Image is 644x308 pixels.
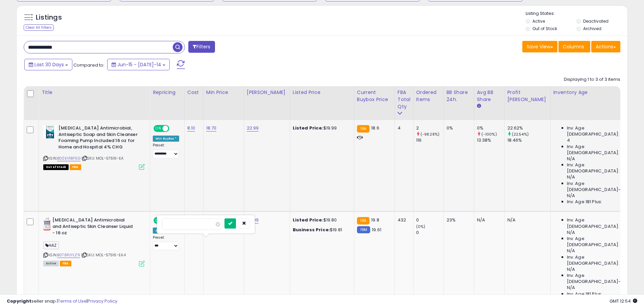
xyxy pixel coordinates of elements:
[477,217,499,223] div: N/A
[567,266,575,273] span: N/A
[293,217,349,223] div: $19.80
[567,285,575,291] span: N/A
[81,252,126,258] span: | SKU: MOL-57516-EA.4
[567,162,629,174] span: Inv. Age [DEMOGRAPHIC_DATA]:
[610,298,637,304] span: 2025-08-14 12:54 GMT
[43,164,69,170] span: All listings that are currently out of stock and unavailable for purchase on Amazon
[564,76,620,83] div: Displaying 1 to 3 of 3 items
[357,217,369,224] small: FBA
[507,217,545,223] div: N/A
[567,199,602,205] span: Inv. Age 181 Plus:
[447,217,469,223] div: 23%
[416,230,444,236] div: 0
[70,164,81,170] span: FBA
[153,228,179,234] div: Amazon AI *
[567,248,575,254] span: N/A
[293,227,349,233] div: $19.81
[7,298,31,304] strong: Copyright
[567,181,629,193] span: Inv. Age [DEMOGRAPHIC_DATA]-180:
[43,125,57,139] img: 418zk8lqnfL._SL40_.jpg
[36,13,62,22] h5: Listings
[567,291,602,297] span: Inv. Age 181 Plus:
[7,298,117,305] div: seller snap | |
[416,137,444,143] div: 116
[532,26,557,31] label: Out of Stock
[507,125,550,131] div: 22.62%
[58,125,141,152] b: [MEDICAL_DATA] Antimicrobial, Antiseptic Soap and Skin Cleanser Foaming Pump Included 16 oz for H...
[293,125,349,131] div: $19.99
[416,224,426,229] small: (0%)
[293,217,324,223] b: Listed Price:
[477,89,502,103] div: Avg BB Share
[73,62,104,68] span: Compared to:
[567,217,629,229] span: Inv. Age [DEMOGRAPHIC_DATA]:
[43,241,59,249] span: HAZ
[154,218,163,223] span: ON
[512,132,529,137] small: (22.54%)
[398,89,410,110] div: FBA Total Qty
[567,144,629,156] span: Inv. Age [DEMOGRAPHIC_DATA]:
[567,137,570,143] span: 4
[153,143,179,158] div: Preset:
[293,89,351,96] div: Listed Price
[416,89,441,103] div: Ordered Items
[567,236,629,248] span: Inv. Age [DEMOGRAPHIC_DATA]:
[88,298,117,304] a: Privacy Policy
[357,226,370,233] small: FBM
[24,59,72,70] button: Last 30 Days
[60,261,71,266] span: FBA
[42,89,147,96] div: Title
[43,125,145,169] div: ASIN:
[81,156,123,161] span: | SKU: MOL-57516-EA
[206,89,241,96] div: Min Price
[187,125,195,132] a: 8.10
[421,132,439,137] small: (-98.28%)
[371,125,379,131] span: 18.6
[447,125,469,131] div: 0%
[477,125,504,131] div: 0%
[477,103,481,109] small: Avg BB Share.
[43,261,59,266] span: All listings currently available for purchase on Amazon
[507,137,550,143] div: 18.46%
[567,174,575,180] span: N/A
[553,89,631,96] div: Inventory Age
[293,125,324,131] b: Listed Price:
[567,125,629,137] span: Inv. Age [DEMOGRAPHIC_DATA]:
[117,61,161,68] span: Jun-15 - [DATE]-14
[372,227,381,233] span: 19.61
[567,273,629,285] span: Inv. Age [DEMOGRAPHIC_DATA]-180:
[247,89,287,96] div: [PERSON_NAME]
[57,156,80,161] a: B00EV18F5G
[481,132,497,137] small: (-100%)
[371,217,379,223] span: 19.8
[168,126,179,132] span: OFF
[188,41,215,53] button: Filters
[187,89,200,96] div: Cost
[583,18,609,24] label: Deactivated
[522,41,557,52] button: Save View
[153,136,179,142] div: Win BuyBox *
[154,126,163,132] span: ON
[52,217,135,238] b: [MEDICAL_DATA] Antimicrobial and Antiseptic Skin Cleanser Liquid - 16 oz
[206,125,217,132] a: 18.70
[247,125,259,132] a: 22.99
[532,18,545,24] label: Active
[398,125,408,131] div: 4
[507,89,548,103] div: Profit [PERSON_NAME]
[567,254,629,266] span: Inv. Age [DEMOGRAPHIC_DATA]:
[567,193,575,199] span: N/A
[24,24,54,31] div: Clear All Filters
[34,61,64,68] span: Last 30 Days
[153,235,179,251] div: Preset:
[567,230,575,236] span: N/A
[58,298,87,304] a: Terms of Use
[357,89,392,103] div: Current Buybox Price
[43,217,145,265] div: ASIN:
[477,137,504,143] div: 13.38%
[43,217,51,231] img: 41ATZBWqhYL._SL40_.jpg
[567,156,575,162] span: N/A
[416,125,444,131] div: 2
[416,217,444,223] div: 0
[526,10,627,17] p: Listing States:
[357,125,369,133] small: FBA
